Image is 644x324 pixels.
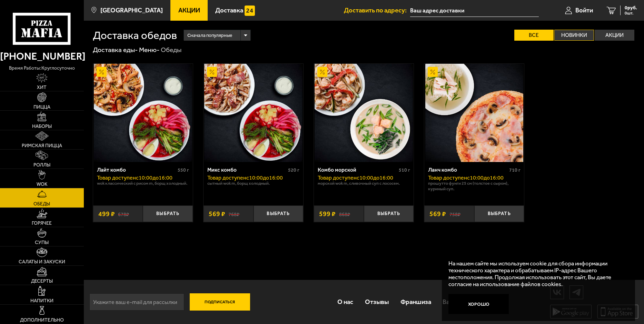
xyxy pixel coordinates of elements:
[32,221,52,226] span: Горячее
[357,174,393,181] span: c 10:00 до 16:00
[204,64,303,162] img: Микс комбо
[100,7,163,14] span: [GEOGRAPHIC_DATA]
[410,4,539,17] input: Ваш адрес доставки
[37,182,47,187] span: WOK
[207,67,217,77] img: Акционный
[448,260,624,288] p: На нашем сайте мы используем cookie для сбора информации технического характера и обрабатываем IP...
[246,174,283,181] span: c 10:00 до 16:00
[209,211,225,217] span: 569 ₽
[318,181,410,186] p: Морской Wok M, Сливочный суп с лососем.
[33,163,50,168] span: Роллы
[93,46,138,54] a: Доставка еды-
[318,167,397,173] div: Комбо морской
[514,30,554,41] label: Все
[178,167,189,173] span: 550 г
[30,298,53,303] span: Напитки
[425,64,524,162] img: Ланч комбо
[625,6,637,10] span: 0 руб.
[509,167,521,173] span: 710 г
[33,105,50,110] span: Пицца
[429,211,446,217] span: 569 ₽
[207,167,287,173] div: Микс комбо
[245,6,255,16] img: 15daf4d41897b9f0e9f617042186c801.svg
[437,291,475,313] a: Вакансии
[428,167,507,173] div: Ланч комбо
[94,64,192,162] img: Лайт комбо
[97,181,189,186] p: Wok классический с рисом M, Борщ холодный.
[139,46,160,54] a: Меню-
[399,167,410,173] span: 510 г
[22,143,62,148] span: Римская пицца
[207,181,300,186] p: Сытный Wok M, Борщ холодный.
[554,30,594,41] label: Новинки
[428,174,467,181] span: Товар доступен
[288,167,299,173] span: 520 г
[97,67,107,77] img: Акционный
[37,85,47,90] span: Хит
[143,205,193,222] button: Выбрать
[395,291,437,313] a: Франшиза
[178,7,200,14] span: Акции
[93,30,177,41] h1: Доставка обедов
[319,211,336,217] span: 599 ₽
[625,11,637,15] span: 0 шт.
[428,181,521,191] p: Прошутто Фунги 25 см (толстое с сыром), Куриный суп.
[215,7,243,14] span: Доставка
[204,64,303,162] a: АкционныйМикс комбо
[449,211,460,217] s: 758 ₽
[89,293,184,311] input: Укажите ваш e-mail для рассылки
[32,124,52,129] span: Наборы
[344,7,410,14] span: Доставить по адресу:
[207,174,246,181] span: Товар доступен
[314,64,414,162] a: АкционныйКомбо морской
[161,45,181,54] div: Обеды
[97,167,176,173] div: Лайт комбо
[31,279,53,284] span: Десерты
[254,205,304,222] button: Выбрать
[35,240,49,245] span: Супы
[20,318,64,323] span: Дополнительно
[467,174,504,181] span: c 10:00 до 16:00
[359,291,395,313] a: Отзывы
[118,211,129,217] s: 678 ₽
[364,205,414,222] button: Выбрать
[136,174,172,181] span: c 10:00 до 16:00
[448,294,509,314] button: Хорошо
[428,67,438,77] img: Акционный
[339,211,350,217] s: 868 ₽
[98,211,115,217] span: 499 ₽
[474,205,524,222] button: Выбрать
[317,67,327,77] img: Акционный
[33,202,50,206] span: Обеды
[97,174,136,181] span: Товар доступен
[575,7,593,14] span: Войти
[595,30,634,41] label: Акции
[228,211,239,217] s: 768 ₽
[315,64,413,162] img: Комбо морской
[187,29,232,42] span: Сначала популярные
[93,64,193,162] a: АкционныйЛайт комбо
[332,291,359,313] a: О нас
[19,260,65,264] span: Салаты и закуски
[190,293,250,311] button: Подписаться
[424,64,524,162] a: АкционныйЛанч комбо
[318,174,357,181] span: Товар доступен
